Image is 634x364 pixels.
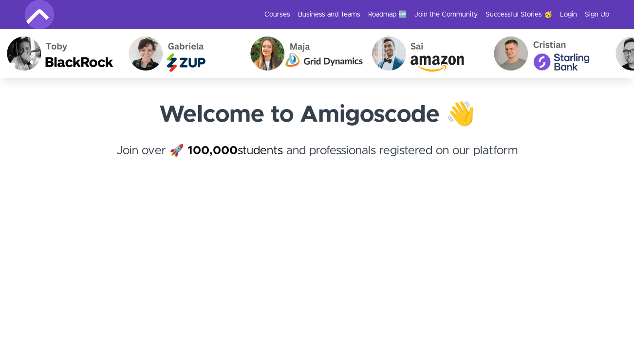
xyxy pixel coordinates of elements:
[368,10,407,19] a: Roadmap 🆕
[242,29,363,78] img: Maja
[159,103,475,127] strong: Welcome to Amigoscode 👋
[187,145,283,157] a: 100,000students
[298,10,360,19] a: Business and Teams
[363,29,485,78] img: Sai
[25,142,609,177] h4: Join over 🚀 and professionals registered on our platform
[485,29,607,78] img: Cristian
[585,10,609,19] a: Sign Up
[264,10,290,19] a: Courses
[120,29,242,78] img: Gabriela
[485,10,552,19] a: Successful Stories 🥳
[414,10,478,19] a: Join the Community
[560,10,577,19] a: Login
[187,145,238,157] strong: 100,000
